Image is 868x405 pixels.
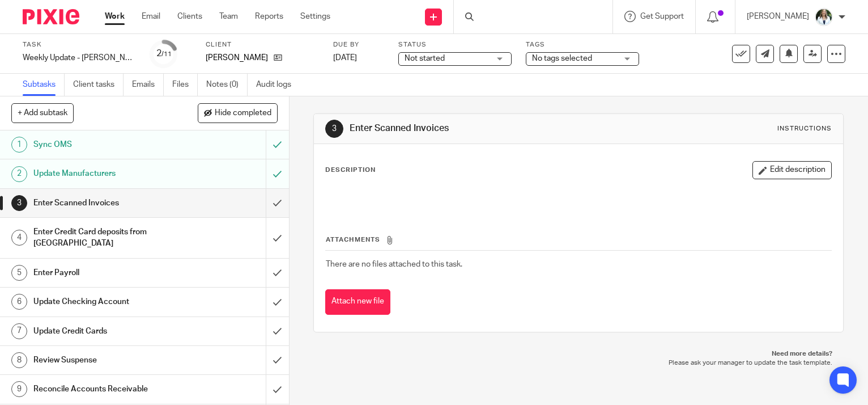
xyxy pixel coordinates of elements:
[33,165,181,182] h1: Update Manufacturers
[11,166,27,182] div: 2
[11,352,27,368] div: 8
[747,11,809,22] p: [PERSON_NAME]
[172,74,198,96] a: Files
[325,349,832,358] p: Need more details?
[215,109,271,118] span: Hide completed
[300,11,330,22] a: Settings
[11,137,27,153] div: 1
[398,40,512,49] label: Status
[105,11,125,22] a: Work
[526,40,639,49] label: Tags
[333,40,384,49] label: Due by
[23,74,65,96] a: Subtasks
[326,237,380,243] span: Attachments
[33,323,181,340] h1: Update Credit Cards
[156,47,172,60] div: 2
[23,40,136,49] label: Task
[11,230,27,246] div: 4
[219,11,238,22] a: Team
[33,223,181,252] h1: Enter Credit Card deposits from [GEOGRAPHIC_DATA]
[33,136,181,153] h1: Sync OMS
[206,74,248,96] a: Notes (0)
[11,294,27,310] div: 6
[11,381,27,397] div: 9
[777,124,832,133] div: Instructions
[11,265,27,281] div: 5
[815,8,833,26] img: Robynn%20Maedl%20-%202025.JPG
[33,381,181,398] h1: Reconcile Accounts Receivable
[206,40,319,49] label: Client
[752,161,832,179] button: Edit description
[142,11,160,22] a: Email
[532,54,592,62] span: No tags selected
[333,54,357,62] span: [DATE]
[23,52,136,64] div: Weekly Update - Harrell
[177,11,202,22] a: Clients
[325,289,390,315] button: Attach new file
[132,74,164,96] a: Emails
[33,293,181,310] h1: Update Checking Account
[325,166,376,175] p: Description
[73,74,124,96] a: Client tasks
[640,12,684,20] span: Get Support
[33,195,181,212] h1: Enter Scanned Invoices
[23,52,136,64] div: Weekly Update - [PERSON_NAME]
[23,9,79,24] img: Pixie
[256,74,300,96] a: Audit logs
[33,264,181,281] h1: Enter Payroll
[325,358,832,368] p: Please ask your manager to update the task template.
[326,260,462,268] span: There are no files attached to this task.
[350,123,603,134] h1: Enter Scanned Invoices
[33,352,181,369] h1: Review Suspense
[325,120,343,138] div: 3
[405,54,445,62] span: Not started
[161,51,172,57] small: /11
[11,103,74,123] button: + Add subtask
[11,323,27,339] div: 7
[255,11,283,22] a: Reports
[11,195,27,211] div: 3
[206,52,268,64] p: [PERSON_NAME]
[198,103,278,123] button: Hide completed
